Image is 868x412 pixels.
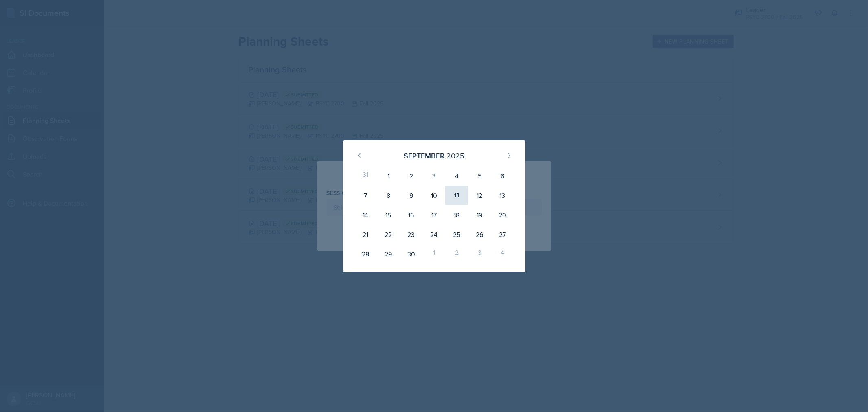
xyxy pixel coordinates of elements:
[377,244,400,264] div: 29
[354,205,377,225] div: 14
[468,205,491,225] div: 19
[354,225,377,244] div: 21
[445,166,468,186] div: 4
[468,186,491,205] div: 12
[422,225,445,244] div: 24
[491,225,514,244] div: 27
[377,186,400,205] div: 8
[422,166,445,186] div: 3
[404,150,444,161] div: September
[468,166,491,186] div: 5
[354,166,377,186] div: 31
[400,244,422,264] div: 30
[377,225,400,244] div: 22
[377,166,400,186] div: 1
[422,205,445,225] div: 17
[445,205,468,225] div: 18
[445,244,468,264] div: 2
[422,244,445,264] div: 1
[491,244,514,264] div: 4
[445,186,468,205] div: 11
[354,186,377,205] div: 7
[491,166,514,186] div: 6
[400,186,422,205] div: 9
[491,186,514,205] div: 13
[377,205,400,225] div: 15
[400,225,422,244] div: 23
[400,166,422,186] div: 2
[468,225,491,244] div: 26
[468,244,491,264] div: 3
[400,205,422,225] div: 16
[491,205,514,225] div: 20
[354,244,377,264] div: 28
[445,225,468,244] div: 25
[422,186,445,205] div: 10
[446,150,464,161] div: 2025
